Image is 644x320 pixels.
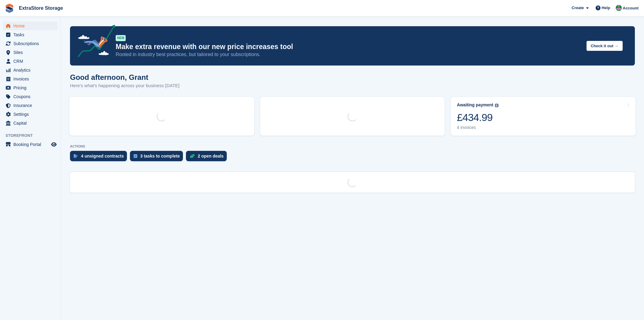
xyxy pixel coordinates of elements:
[13,48,50,57] span: Sites
[495,104,499,107] img: icon-info-grey-7440780725fd019a000dd9b08b2336e03edf1995a4989e88bcd33f0948082b44.svg
[13,140,50,149] span: Booking Portal
[3,22,58,30] a: menu
[81,154,124,158] div: 4 unsigned contracts
[3,57,58,66] a: menu
[602,5,610,11] span: Help
[623,5,639,11] span: Account
[3,39,58,48] a: menu
[3,92,58,101] a: menu
[451,97,635,136] a: Awaiting payment £434.99 4 invoices
[134,154,137,158] img: task-75834270c22a3079a89374b754ae025e5fb1db73e45f91037f5363f120a921f8.svg
[13,66,50,74] span: Analytics
[190,154,195,158] img: deal-1b604bf984904fb50ccaf53a9ad4b4a5d6e5aea283cecdc64d6e3604feb123c2.svg
[70,144,635,148] p: ACTIONS
[3,110,58,119] a: menu
[74,154,78,158] img: contract_signature_icon-13c848040528278c33f63329250d36e43548de30e8caae1d1a13099fd9432cc5.svg
[3,101,58,110] a: menu
[16,3,65,13] a: ExtraStore Storage
[186,151,230,164] a: 2 open deals
[198,154,224,158] div: 2 open deals
[13,84,50,92] span: Pricing
[13,39,50,48] span: Subscriptions
[70,82,180,89] p: Here's what's happening across your business [DATE]
[116,51,582,58] p: Rooted in industry best practices, but tailored to your subscriptions.
[140,154,180,158] div: 3 tasks to complete
[116,35,126,41] div: NEW
[50,141,58,148] a: Preview store
[130,151,186,164] a: 3 tasks to complete
[572,5,584,11] span: Create
[457,102,493,108] div: Awaiting payment
[13,30,50,39] span: Tasks
[73,25,115,59] img: price-adjustments-announcement-icon-8257ccfd72463d97f412b2fc003d46551f7dbcb40ab6d574587a9cd5c0d94...
[3,66,58,74] a: menu
[3,140,58,149] a: menu
[13,110,50,119] span: Settings
[457,125,499,130] div: 4 invoices
[3,30,58,39] a: menu
[116,42,582,51] p: Make extra revenue with our new price increases tool
[457,111,499,124] div: £434.99
[3,84,58,92] a: menu
[3,75,58,83] a: menu
[13,101,50,110] span: Insurance
[70,73,180,81] h1: Good afternoon, Grant
[13,75,50,83] span: Invoices
[13,119,50,127] span: Capital
[13,22,50,30] span: Home
[5,133,61,139] span: Storefront
[5,4,14,13] img: stora-icon-8386f47178a22dfd0bd8f6a31ec36ba5ce8667c1dd55bd0f319d3a0aa187defe.svg
[586,41,623,51] button: Check it out →
[13,57,50,66] span: CRM
[3,48,58,57] a: menu
[3,119,58,127] a: menu
[616,5,622,11] img: Grant Daniel
[13,92,50,101] span: Coupons
[70,151,130,164] a: 4 unsigned contracts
